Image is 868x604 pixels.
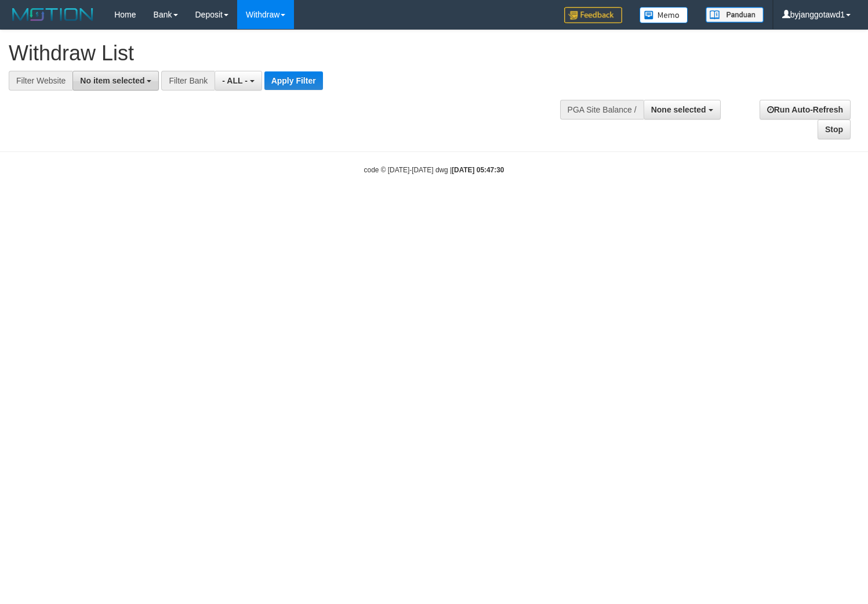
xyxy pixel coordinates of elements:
button: No item selected [72,71,159,91]
h1: Withdraw List [9,42,567,65]
span: No item selected [80,76,144,85]
img: panduan.png [706,7,764,23]
div: Filter Bank [161,71,215,91]
span: None selected [651,105,706,114]
a: Run Auto-Refresh [760,100,851,120]
button: None selected [644,100,721,120]
button: Apply Filter [264,71,323,90]
img: Feedback.jpg [564,7,622,23]
img: MOTION_logo.png [9,6,97,23]
small: code © [DATE]-[DATE] dwg | [364,166,504,174]
div: PGA Site Balance / [560,100,644,120]
button: - ALL - [215,71,262,91]
span: - ALL - [222,76,248,85]
img: Button%20Memo.svg [640,7,688,23]
a: Stop [818,120,851,139]
div: Filter Website [9,71,72,91]
strong: [DATE] 05:47:30 [452,166,504,174]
